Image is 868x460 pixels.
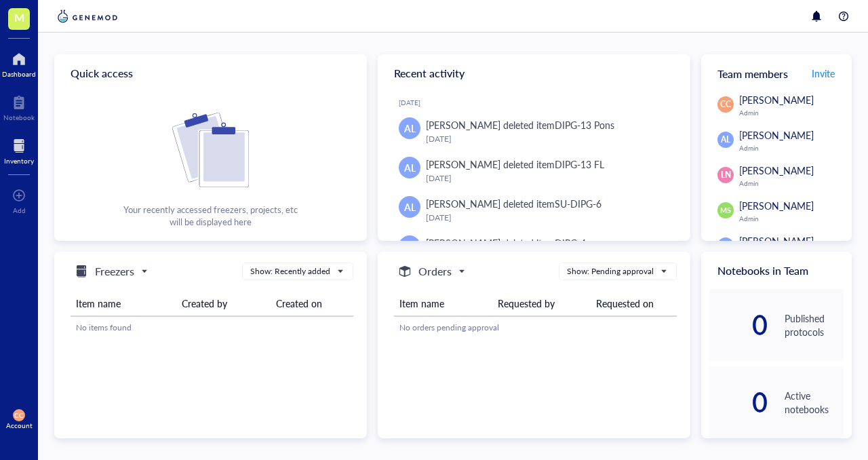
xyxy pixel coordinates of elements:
div: Published protocols [785,311,844,339]
div: Account [6,421,33,429]
div: Add [13,206,26,214]
div: Show: Pending approval [567,265,654,277]
div: Team members [701,54,852,92]
span: AL [404,121,416,136]
th: Item name [71,291,176,316]
h5: Freezers [95,263,134,280]
span: CC [14,411,24,419]
a: Dashboard [2,48,36,78]
span: [PERSON_NAME] [739,164,814,177]
div: 0 [709,314,768,336]
span: AL [721,134,730,146]
div: Inventory [4,157,34,165]
div: Admin [739,144,844,152]
th: Created by [176,291,271,316]
span: LN [721,169,731,181]
div: Admin [739,179,844,187]
span: [PERSON_NAME] Shared [739,234,846,248]
span: Invite [812,66,835,80]
div: [DATE] [399,98,679,107]
div: DIPG-13 FL [555,157,604,171]
button: Invite [811,62,835,84]
div: [PERSON_NAME] deleted item [426,196,601,211]
div: 0 [709,391,768,413]
th: Item name [394,291,492,316]
span: [PERSON_NAME] [739,128,814,142]
div: [DATE] [426,132,669,146]
div: Admin [739,109,844,117]
div: Active notebooks [785,389,844,416]
div: SU-DIPG-6 [555,197,601,210]
a: Inventory [4,135,34,165]
div: Quick access [54,54,367,92]
img: genemod-logo [54,8,121,24]
div: Notebooks in Team [701,252,852,289]
th: Requested by [492,291,591,316]
span: AL [404,160,416,175]
div: Show: Recently added [250,265,330,277]
div: Recent activity [378,54,690,92]
span: [PERSON_NAME] [739,93,814,107]
div: Dashboard [2,70,36,78]
div: [DATE] [426,211,669,225]
div: Your recently accessed freezers, projects, etc will be displayed here [123,204,298,228]
th: Created on [271,291,353,316]
span: AL [404,199,416,214]
a: Notebook [3,92,35,121]
div: Notebook [3,113,35,121]
h5: Orders [418,263,452,280]
div: [PERSON_NAME] deleted item [426,157,604,172]
img: Cf+DiIyRRx+BTSbnYhsZzE9to3+AfuhVxcka4spAAAAAElFTkSuQmCC [172,113,249,187]
th: Requested on [591,291,677,316]
div: No items found [76,322,348,334]
div: Admin [739,214,844,223]
div: [PERSON_NAME] deleted item [426,117,614,132]
span: CC [720,98,731,111]
div: [DATE] [426,172,669,185]
div: DIPG-13 Pons [555,118,614,132]
span: [PERSON_NAME] [739,199,814,212]
div: No orders pending approval [399,322,671,334]
span: M [14,9,24,26]
span: PS [721,239,730,252]
span: MS [720,205,731,216]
